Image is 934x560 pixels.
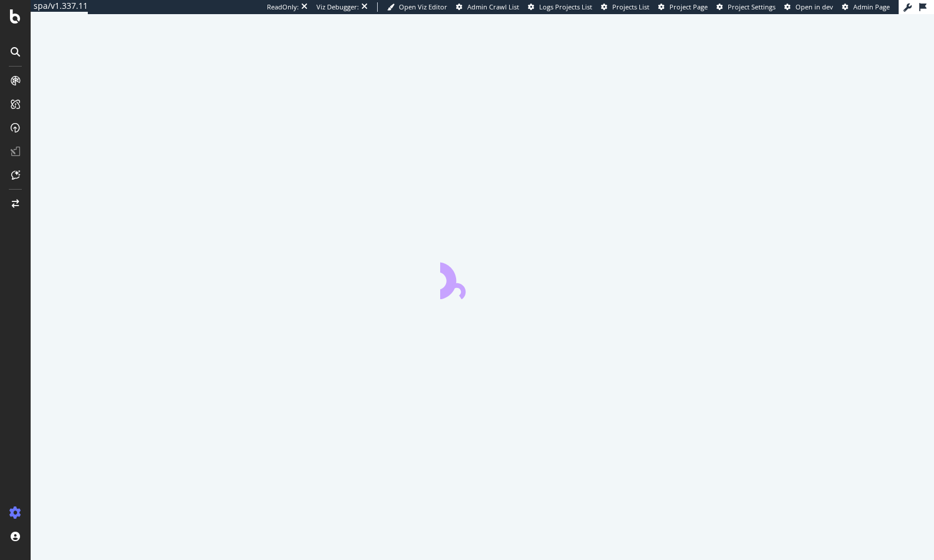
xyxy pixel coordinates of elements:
div: ReadOnly: [267,2,299,12]
span: Admin Page [853,2,890,11]
a: Logs Projects List [528,2,592,12]
a: Project Settings [717,2,775,12]
div: Viz Debugger: [316,2,359,12]
span: Project Page [669,2,708,11]
a: Admin Crawl List [456,2,519,12]
span: Logs Projects List [539,2,592,11]
a: Project Page [658,2,708,12]
a: Projects List [601,2,649,12]
span: Open Viz Editor [399,2,447,11]
span: Projects List [612,2,649,11]
a: Open Viz Editor [387,2,447,12]
a: Open in dev [784,2,833,12]
a: Admin Page [842,2,890,12]
div: animation [440,257,525,299]
span: Open in dev [796,2,833,11]
span: Admin Crawl List [467,2,519,11]
span: Project Settings [728,2,775,11]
